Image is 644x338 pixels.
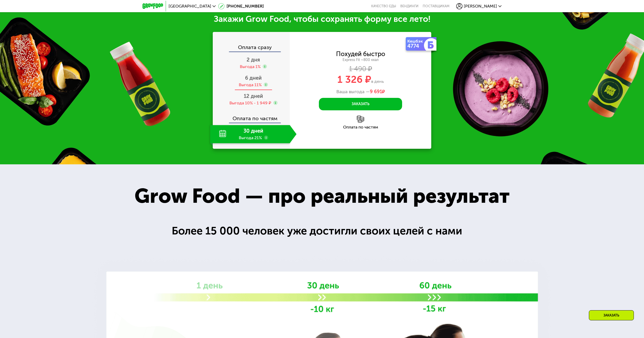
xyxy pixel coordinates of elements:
[119,181,525,212] div: Grow Food — про реальный результат
[464,4,497,8] span: [PERSON_NAME]
[169,4,211,8] span: [GEOGRAPHIC_DATA]
[229,100,271,106] div: Выгода 10% - 1 949 ₽
[589,310,634,320] div: Заказать
[245,75,262,81] span: 6 дней
[290,89,431,95] div: Ваша выгода —
[371,79,384,84] span: в день
[247,57,260,63] span: 2 дня
[400,4,418,8] a: Вендинги
[319,98,402,110] button: Заказать
[239,82,262,88] div: Выгода 11%
[336,51,385,57] div: Похудей быстро
[290,58,431,62] div: Express Fit ~800 ккал
[407,43,425,49] div: 4774
[357,116,364,123] img: l6xcnZfty9opOoJh.png
[218,3,264,9] a: [PHONE_NUMBER]
[290,66,431,72] div: 1 490 ₽
[407,39,425,43] div: Кешбэк
[370,89,385,95] span: ₽
[240,64,261,70] div: Выгода 1%
[213,111,290,123] div: Оплата по частям
[371,4,396,8] a: Качество еды
[423,4,449,8] div: поставщикам
[370,89,382,94] span: 9 691
[244,93,263,99] span: 12 дней
[290,125,431,129] div: Оплата по частям
[337,73,371,85] span: 1 326 ₽
[172,223,472,239] div: Более 15 000 человек уже достигли своих целей с нами
[213,39,290,51] div: Оплата сразу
